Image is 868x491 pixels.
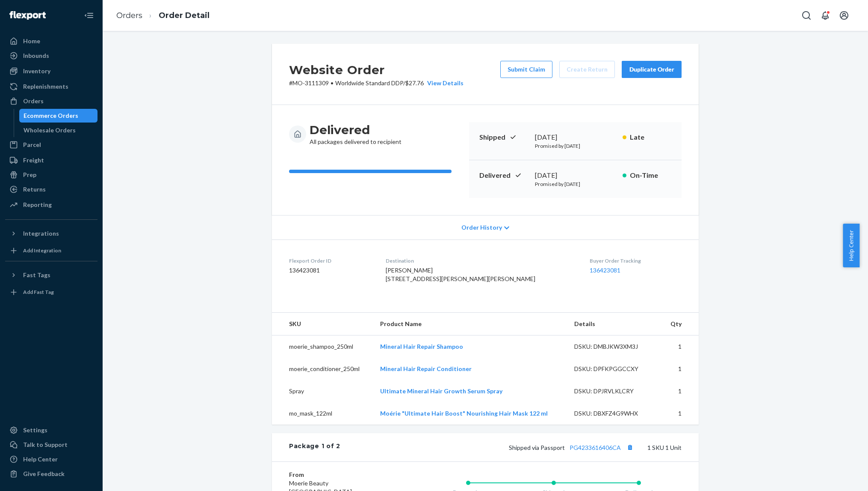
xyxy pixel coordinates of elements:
a: Inbounds [5,49,97,63]
a: Help Center [5,452,97,466]
button: Open notifications [817,7,834,24]
dd: 136423081 [289,266,372,275]
div: Settings [23,426,47,434]
p: Promised by [DATE] [535,142,616,150]
div: Wholesale Orders [24,126,76,135]
div: Orders [23,97,44,105]
a: Orders [116,11,142,20]
a: Parcel [5,138,97,152]
td: 1 [661,380,699,402]
button: Help Center [843,224,859,267]
div: DSKU: DPJRVLKLCRY [574,387,655,395]
a: Returns [5,183,97,196]
div: DSKU: DBXFZ4G9WHX [574,409,655,418]
a: Order Detail [159,11,210,20]
button: Duplicate Order [622,61,682,78]
p: On-Time [630,171,671,180]
div: Home [23,37,40,45]
div: Give Feedback [23,470,65,478]
div: Duplicate Order [629,65,674,74]
div: Replenishments [23,82,68,91]
button: View Details [424,79,464,87]
div: Add Integration [23,247,61,254]
div: Fast Tags [23,271,50,279]
td: 1 [661,358,699,380]
p: Shipped [479,132,528,142]
th: Details [567,313,661,335]
a: Moérie "Ultimate Hair Boost" Nourishing Hair Mask 122 ml [380,410,548,417]
div: 1 SKU 1 Unit [340,442,682,453]
td: Spray [272,380,373,402]
div: DSKU: DPFKPGGCCXY [574,365,655,373]
div: Ecommerce Orders [24,111,78,120]
p: Promised by [DATE] [535,180,616,188]
dt: Flexport Order ID [289,257,372,264]
div: Add Fast Tag [23,288,54,296]
a: Reporting [5,198,97,212]
td: moerie_conditioner_250ml [272,358,373,380]
td: 1 [661,402,699,425]
button: Open account menu [836,7,853,24]
ol: breadcrumbs [109,3,216,28]
dt: From [289,470,391,479]
p: Late [630,132,671,142]
th: Product Name [373,313,567,335]
div: Freight [23,156,44,165]
h3: Delivered [310,122,402,138]
a: Home [5,34,97,48]
td: moerie_shampoo_250ml [272,335,373,358]
div: All packages delivered to recipient [310,122,402,146]
a: Mineral Hair Repair Shampoo [380,343,463,350]
a: Ecommerce Orders [19,109,98,123]
img: Flexport logo [9,11,46,20]
span: Worldwide Standard DDP [335,79,403,87]
div: DSKU: DMBJKW3XM3J [574,342,655,351]
td: 1 [661,335,699,358]
div: [DATE] [535,171,616,180]
button: Create Return [559,61,615,78]
div: Reporting [23,201,52,209]
dt: Buyer Order Tracking [590,257,682,264]
button: Close Navigation [80,7,97,24]
a: Orders [5,94,97,108]
a: Add Fast Tag [5,285,97,299]
td: mo_mask_122ml [272,402,373,425]
a: Mineral Hair Repair Conditioner [380,365,472,372]
span: Shipped via Passport [509,444,635,451]
button: Submit Claim [500,61,552,78]
p: # MO-3111309 / $27.76 [289,79,464,87]
a: Ultimate Mineral Hair Growth Serum Spray [380,387,502,395]
div: Talk to Support [23,440,68,449]
button: Give Feedback [5,467,97,481]
div: Help Center [23,455,58,464]
div: Prep [23,171,36,179]
a: Inventory [5,64,97,78]
a: Add Integration [5,244,97,257]
div: [DATE] [535,132,616,142]
a: Talk to Support [5,438,97,452]
span: • [331,79,334,87]
button: Fast Tags [5,268,97,282]
div: Package 1 of 2 [289,442,340,453]
th: Qty [661,313,699,335]
button: Open Search Box [798,7,815,24]
div: Inventory [23,67,50,75]
dt: Destination [386,257,576,264]
div: Returns [23,185,46,194]
div: Inbounds [23,51,49,60]
h2: Website Order [289,61,464,79]
div: Parcel [23,141,41,149]
button: Copy tracking number [624,442,635,453]
a: Wholesale Orders [19,123,98,137]
a: Prep [5,168,97,182]
a: Settings [5,423,97,437]
a: Freight [5,153,97,167]
span: [PERSON_NAME] [STREET_ADDRESS][PERSON_NAME][PERSON_NAME] [386,266,535,282]
a: PG4233616406CA [570,444,621,451]
p: Delivered [479,171,528,180]
a: Replenishments [5,80,97,93]
span: Order History [461,223,502,232]
a: 136423081 [590,266,620,274]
